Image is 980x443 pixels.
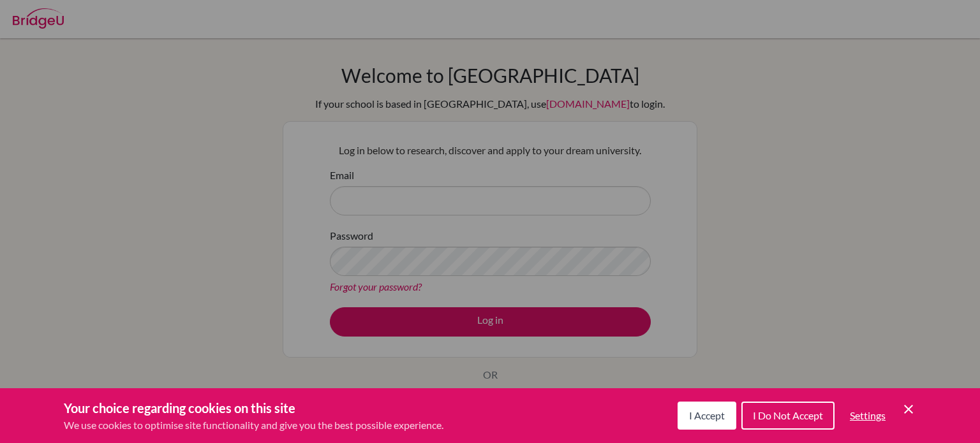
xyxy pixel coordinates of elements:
button: Settings [840,403,896,428]
h3: Your choice regarding cookies on this site [64,398,443,418]
button: I Do Not Accept [741,402,835,430]
span: Settings [850,409,886,421]
span: I Accept [689,409,725,421]
span: I Do Not Accept [753,409,823,421]
p: We use cookies to optimise site functionality and give you the best possible experience. [64,418,443,433]
button: Save and close [901,402,916,417]
button: I Accept [678,402,736,430]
